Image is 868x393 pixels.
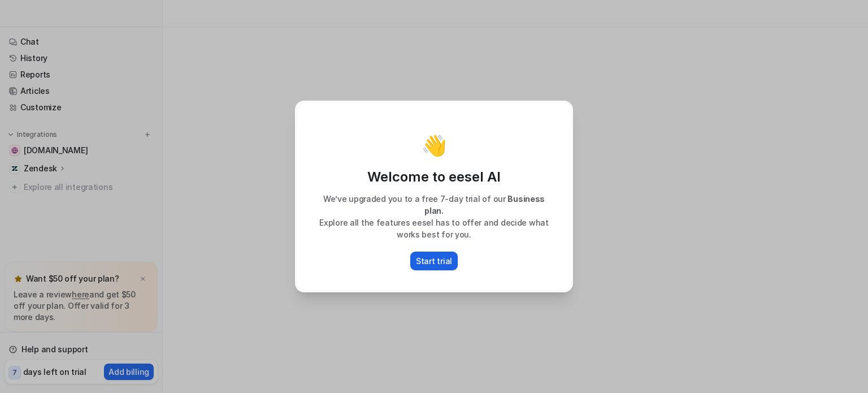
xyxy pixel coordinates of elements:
p: Start trial [416,255,452,267]
button: Start trial [410,252,458,270]
p: We’ve upgraded you to a free 7-day trial of our [308,193,560,217]
p: Welcome to eesel AI [308,168,560,186]
p: 👋 [422,134,447,157]
p: Explore all the features eesel has to offer and decide what works best for you. [308,217,560,240]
